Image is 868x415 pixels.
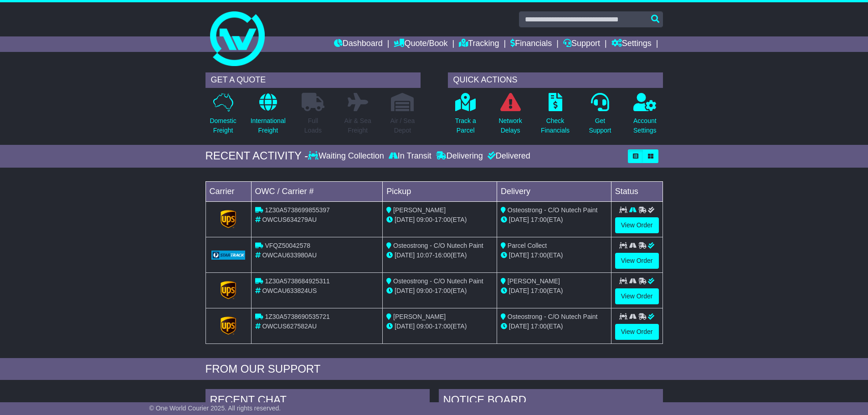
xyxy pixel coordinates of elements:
[205,72,421,88] div: GET A QUOTE
[251,116,286,135] p: International Freight
[386,251,493,260] div: - (ETA)
[416,216,432,223] span: 09:00
[262,251,317,259] span: OWCAU633980AU
[302,116,324,135] p: Full Loads
[497,181,611,201] td: Delivery
[510,36,552,52] a: Financials
[589,116,611,135] p: Get Support
[439,389,663,414] div: NOTICE BOARD
[416,287,432,294] span: 09:00
[509,216,529,223] span: [DATE]
[262,216,317,223] span: OWCUS634279AU
[435,251,451,259] span: 16:00
[390,116,415,135] p: Air / Sea Depot
[210,116,236,135] p: Domestic Freight
[501,286,607,296] div: (ETA)
[265,242,310,249] span: VFQZ50042578
[611,36,652,52] a: Settings
[344,116,371,135] p: Air & Sea Freight
[334,36,383,52] a: Dashboard
[395,216,415,223] span: [DATE]
[498,116,522,135] p: Network Delays
[588,92,611,140] a: GetSupport
[498,92,522,140] a: NetworkDelays
[262,323,317,330] span: OWCUS627582AU
[459,36,499,52] a: Tracking
[633,92,657,140] a: AccountSettings
[395,287,415,294] span: [DATE]
[501,322,607,331] div: (ETA)
[209,92,236,140] a: DomesticFreight
[501,215,607,225] div: (ETA)
[611,181,663,201] td: Status
[455,92,477,140] a: Track aParcel
[448,72,663,88] div: QUICK ACTIONS
[531,323,547,330] span: 17:00
[393,206,446,214] span: [PERSON_NAME]
[508,313,598,320] span: Osteostrong - C/O Nutech Paint
[265,277,329,285] span: 1Z30A5738684925311
[251,181,383,201] td: OWC / Carrier #
[509,323,529,330] span: [DATE]
[205,363,663,376] div: FROM OUR SUPPORT
[416,323,432,330] span: 09:00
[205,149,308,163] div: RECENT ACTIVITY -
[149,405,281,412] span: © One World Courier 2025. All rights reserved.
[508,206,598,214] span: Osteostrong - C/O Nutech Paint
[455,116,476,135] p: Track a Parcel
[386,151,434,161] div: In Transit
[221,317,236,335] img: GetCarrierServiceLogo
[386,322,493,331] div: - (ETA)
[393,313,446,320] span: [PERSON_NAME]
[435,323,451,330] span: 17:00
[633,116,657,135] p: Account Settings
[416,251,432,259] span: 10:07
[509,251,529,259] span: [DATE]
[501,251,607,260] div: (ETA)
[615,217,659,233] a: View Order
[615,253,659,269] a: View Order
[205,181,251,201] td: Carrier
[435,287,451,294] span: 17:00
[393,277,483,285] span: Osteostrong - C/O Nutech Paint
[265,206,329,214] span: 1Z30A5738699855397
[485,151,530,161] div: Delivered
[221,281,236,299] img: GetCarrierServiceLogo
[386,286,493,296] div: - (ETA)
[308,151,386,161] div: Waiting Collection
[221,210,236,228] img: GetCarrierServiceLogo
[563,36,600,52] a: Support
[509,287,529,294] span: [DATE]
[531,251,547,259] span: 17:00
[211,251,246,260] img: GetCarrierServiceLogo
[615,288,659,304] a: View Order
[615,324,659,340] a: View Order
[394,36,447,52] a: Quote/Book
[393,242,483,249] span: Osteostrong - C/O Nutech Paint
[435,216,451,223] span: 17:00
[531,287,547,294] span: 17:00
[383,181,497,201] td: Pickup
[205,389,430,414] div: RECENT CHAT
[262,287,317,294] span: OWCAU633824US
[395,251,415,259] span: [DATE]
[250,92,286,140] a: InternationalFreight
[434,151,485,161] div: Delivering
[508,277,560,285] span: [PERSON_NAME]
[386,215,493,225] div: - (ETA)
[395,323,415,330] span: [DATE]
[265,313,329,320] span: 1Z30A5738690535721
[531,216,547,223] span: 17:00
[540,92,570,140] a: CheckFinancials
[508,242,547,249] span: Parcel Collect
[541,116,570,135] p: Check Financials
